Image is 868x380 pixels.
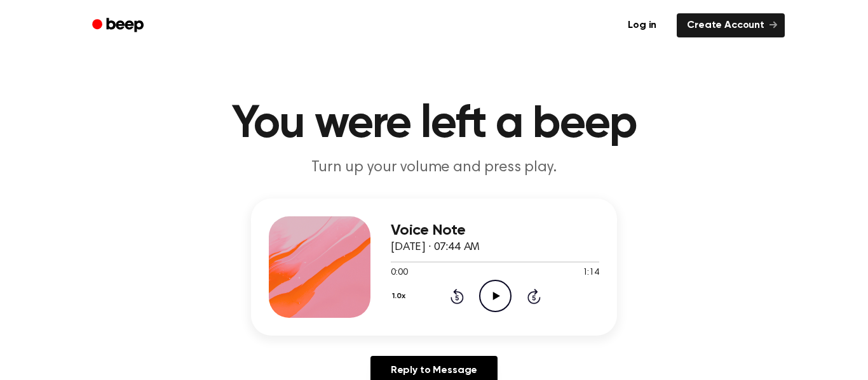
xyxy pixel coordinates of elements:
h1: You were left a beep [109,102,759,147]
p: Turn up your volume and press play. [190,157,678,178]
span: 0:00 [391,266,407,280]
a: Create Account [677,13,785,37]
span: [DATE] · 07:44 AM [391,242,480,253]
button: 1.0x [391,285,410,307]
a: Log in [615,11,669,40]
a: Beep [83,13,155,38]
span: 1:14 [583,266,599,280]
h3: Voice Note [391,222,599,239]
